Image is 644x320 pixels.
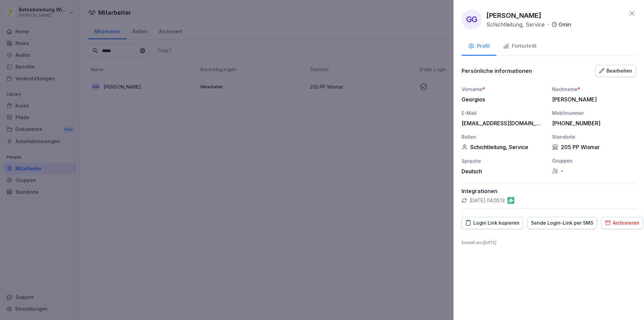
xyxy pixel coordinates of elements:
[527,217,597,229] button: Sende Login-Link per SMS
[559,20,571,29] p: 0 min
[462,144,545,150] div: Schichtleitung, Service
[486,20,571,29] div: ·
[468,42,490,50] div: Profil
[552,168,636,174] div: -
[462,109,545,117] div: E-Mail
[462,133,545,140] div: Rollen
[462,9,482,30] div: GG
[605,219,639,227] div: Archivieren
[552,120,633,127] div: [PHONE_NUMBER]
[462,240,636,246] p: Erstellt am : [DATE]
[601,217,643,229] button: Archivieren
[552,144,636,150] div: 205 PP Wismar
[462,157,545,165] div: Sprache
[531,219,593,227] div: Sende Login-Link per SMS
[496,38,543,56] button: Fortschritt
[552,96,633,103] div: [PERSON_NAME]
[462,96,542,103] div: Georgios
[462,67,532,74] p: Persönliche informationen
[462,86,545,93] div: Vorname
[470,197,505,204] p: [DATE] 04:05:13
[462,120,542,127] div: [EMAIL_ADDRESS][DOMAIN_NAME]
[552,86,636,93] div: Nachname
[462,217,523,229] button: Login Link kopieren
[599,67,632,75] div: Bearbeiten
[462,188,636,194] p: Integrationen
[503,42,537,50] div: Fortschritt
[595,65,636,77] button: Bearbeiten
[462,38,496,56] button: Profil
[465,219,520,227] div: Login Link kopieren
[462,168,545,175] div: Deutsch
[486,20,545,29] p: Schichtleitung, Service
[552,157,636,164] div: Gruppen
[552,133,636,140] div: Standorte
[486,10,541,20] p: [PERSON_NAME]
[507,197,514,204] img: gastromatic.png
[552,109,636,117] div: Mobilnummer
